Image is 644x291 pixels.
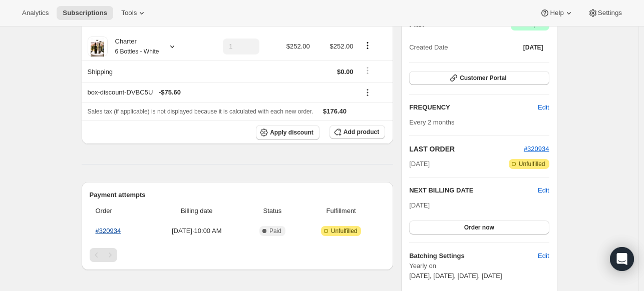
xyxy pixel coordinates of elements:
div: Open Intercom Messenger [610,247,634,271]
button: Settings [582,6,628,20]
span: Analytics [22,9,49,17]
div: box-discount-DVBC5U [88,87,354,97]
button: Help [534,6,579,20]
span: [DATE] [409,159,430,169]
span: Help [550,9,563,17]
button: Product actions [360,40,376,51]
th: Order [90,200,149,222]
span: Sales tax (if applicable) is not displayed because it is calculated with each new order. [88,108,313,115]
button: Edit [538,185,549,195]
nav: Pagination [90,248,386,262]
a: #320934 [96,227,121,234]
th: Shipping [82,60,200,82]
span: Yearly on [409,261,549,271]
small: 6 Bottles - White [115,48,159,55]
h2: NEXT BILLING DATE [409,185,538,195]
button: Customer Portal [409,71,549,85]
a: #320934 [524,145,549,152]
h2: LAST ORDER [409,144,524,154]
span: Subscriptions [63,9,107,17]
button: Order now [409,220,549,234]
span: Paid [269,227,281,235]
span: Tools [121,9,137,17]
span: Order now [464,223,494,231]
button: Shipping actions [360,65,376,76]
h6: Batching Settings [409,251,538,261]
span: Settings [598,9,622,17]
span: Billing date [152,206,242,216]
button: [DATE] [517,40,549,54]
span: Edit [538,251,549,261]
button: Edit [532,99,555,115]
span: Unfulfilled [331,227,358,235]
button: Analytics [16,6,55,20]
span: $252.00 [286,42,310,50]
button: #320934 [524,144,549,154]
button: Edit [532,248,555,264]
h2: FREQUENCY [409,102,538,112]
span: Every 2 months [409,118,454,126]
span: $0.00 [337,68,354,75]
button: Subscriptions [57,6,113,20]
button: Tools [115,6,153,20]
span: Add product [344,128,379,136]
span: - $75.60 [159,87,181,97]
div: Charter [108,36,159,56]
span: [DATE] · 10:00 AM [152,226,242,236]
span: Created Date [409,42,448,52]
span: Unfulfilled [519,160,545,168]
span: Customer Portal [460,74,506,82]
button: Add product [330,125,385,139]
span: Status [248,206,297,216]
span: [DATE] [409,201,430,209]
span: Edit [538,102,549,112]
span: Fulfillment [303,206,379,216]
span: $252.00 [330,42,354,50]
span: Apply discount [270,128,313,136]
h2: Payment attempts [90,190,386,200]
span: [DATE] [523,43,543,51]
span: $176.40 [323,107,347,115]
button: Apply discount [256,125,319,140]
span: [DATE], [DATE], [DATE], [DATE] [409,272,502,279]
